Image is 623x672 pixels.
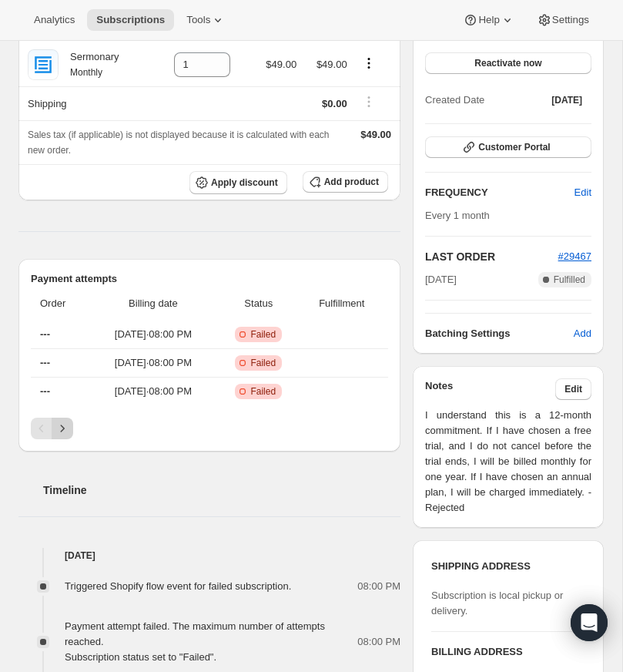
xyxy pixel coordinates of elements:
span: [DATE] [551,94,582,106]
span: Analytics [34,14,75,26]
span: Status [222,296,296,311]
button: Customer Portal [425,136,591,158]
button: Tools [177,9,235,31]
div: Open Intercom Messenger [571,604,608,641]
span: I understand this is a 12-month commitment. If I have chosen a free trial, and I do not cancel be... [425,408,591,516]
h4: [DATE] [18,548,400,563]
span: 08:00 PM [357,634,400,650]
th: Shipping [18,86,152,120]
span: Add [574,326,591,341]
span: Edit [564,383,582,395]
span: Apply discount [211,176,278,189]
button: Subscriptions [87,9,174,31]
span: Customer Portal [478,141,550,153]
button: Product actions [357,55,381,72]
span: Every 1 month [425,210,490,221]
div: Payment attempt failed. The maximum number of attempts reached. Subscription status set to "Failed". [65,619,348,665]
span: Tools [186,14,210,26]
button: #29467 [558,249,591,264]
span: $49.00 [317,59,347,70]
span: [DATE] · 08:00 PM [94,327,213,342]
button: Analytics [25,9,84,31]
span: --- [40,357,50,368]
button: Next [52,418,73,439]
img: product img [28,49,59,80]
button: Shipping actions [357,93,381,110]
button: Settings [528,9,598,31]
span: Triggered Shopify flow event for failed subscription. [65,580,291,592]
span: 08:00 PM [357,579,400,594]
span: Failed [250,385,276,398]
span: Fulfillment [305,296,379,311]
h2: LAST ORDER [425,249,558,264]
a: #29467 [558,250,591,262]
button: [DATE] [542,89,591,111]
span: Edit [574,185,591,200]
span: Add product [324,176,379,188]
span: Billing date [94,296,213,311]
button: Add product [303,171,388,193]
div: Sermonary [59,49,119,80]
small: Monthly [70,67,102,78]
h6: Batching Settings [425,326,574,341]
button: Help [454,9,524,31]
th: Order [31,287,89,321]
button: Add [564,321,601,346]
span: Fulfilled [554,274,585,286]
h3: SHIPPING ADDRESS [431,559,585,574]
span: --- [40,328,50,340]
span: $49.00 [266,59,296,70]
button: Reactivate now [425,52,591,74]
span: $49.00 [360,129,391,140]
button: Edit [565,180,601,205]
button: Edit [555,378,591,400]
h3: BILLING ADDRESS [431,644,585,660]
span: Sales tax (if applicable) is not displayed because it is calculated with each new order. [28,129,330,156]
h2: Payment attempts [31,271,388,287]
span: Failed [250,357,276,369]
span: $0.00 [322,98,347,109]
nav: Pagination [31,418,388,439]
h2: Timeline [43,482,400,498]
span: Help [478,14,499,26]
h3: Notes [425,378,555,400]
h2: FREQUENCY [425,185,574,200]
span: [DATE] · 08:00 PM [94,355,213,371]
span: Created Date [425,92,484,108]
button: Apply discount [189,171,287,194]
span: Reactivate now [474,57,541,69]
span: Subscription is local pickup or delivery. [431,590,563,617]
span: [DATE] · 08:00 PM [94,384,213,399]
span: Settings [552,14,589,26]
span: Failed [250,328,276,341]
span: Subscriptions [96,14,165,26]
span: [DATE] [425,272,457,287]
span: --- [40,385,50,397]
